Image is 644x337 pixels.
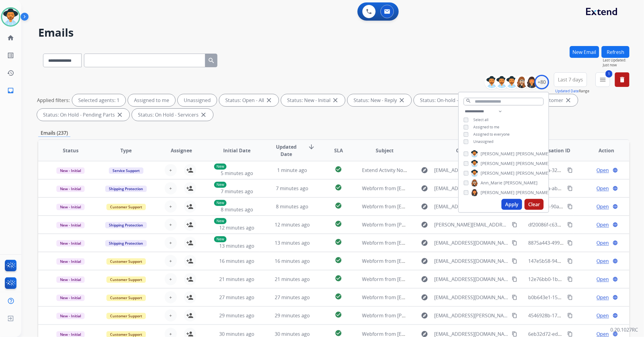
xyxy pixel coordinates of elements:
[132,109,213,121] div: Status: On Hold - Servicers
[362,240,499,246] span: Webform from [EMAIL_ADDRESS][DOMAIN_NAME] on [DATE]
[275,294,310,301] span: 27 minutes ago
[275,221,310,228] span: 12 minutes ago
[602,46,629,58] button: Refresh
[63,147,79,154] span: Status
[434,185,509,192] span: [EMAIL_ADDRESS][DOMAIN_NAME]
[466,98,471,104] mat-icon: search
[473,139,493,144] span: Unassigned
[38,129,70,137] p: Emails (237)
[334,147,343,154] span: SLA
[275,240,310,246] span: 13 minutes ago
[171,147,192,154] span: Assignee
[595,72,610,87] button: 1
[528,240,620,246] span: 8875a443-499b-4572-b65a-f209cafb8748
[362,294,499,301] span: Webform from [EMAIL_ADDRESS][DOMAIN_NAME] on [DATE]
[567,222,573,227] mat-icon: content_copy
[362,312,575,319] span: Webform from [PERSON_NAME][EMAIL_ADDRESS][PERSON_NAME][DOMAIN_NAME] on [DATE]
[165,273,177,285] button: +
[516,151,550,157] span: [PERSON_NAME]
[270,143,303,158] span: Updated Date
[265,97,273,104] mat-icon: close
[473,117,488,122] span: Select all
[335,220,342,227] mat-icon: check_circle
[473,132,510,137] span: Assigned to everyone
[398,97,405,104] mat-icon: close
[414,94,493,106] div: Status: On-hold – Internal
[481,190,515,196] span: [PERSON_NAME]
[525,199,544,210] button: Clear
[501,199,522,210] button: Apply
[308,143,315,150] mat-icon: arrow_downward
[567,240,573,246] mat-icon: content_copy
[105,222,147,228] span: Shipping Protection
[223,147,250,154] span: Initial Date
[512,276,517,282] mat-icon: content_copy
[555,88,589,94] span: Range
[434,257,509,265] span: [EMAIL_ADDRESS][DOMAIN_NAME]
[335,293,342,300] mat-icon: check_circle
[603,58,629,63] span: Last Updated:
[186,257,194,265] mat-icon: person_add
[186,312,194,319] mat-icon: person_add
[105,186,147,192] span: Shipping Protection
[7,69,14,77] mat-icon: history
[56,258,85,265] span: New - Initial
[56,313,85,319] span: New - Initial
[421,167,428,174] mat-icon: explore
[421,294,428,301] mat-icon: explore
[38,27,629,39] h2: Emails
[610,326,638,333] p: 0.20.1027RC
[37,97,70,104] p: Applied filters:
[275,276,310,282] span: 21 minutes ago
[473,124,499,130] span: Assigned to me
[362,258,499,264] span: Webform from [EMAIL_ADDRESS][DOMAIN_NAME] on [DATE]
[56,204,85,210] span: New - Initial
[275,312,310,319] span: 29 minutes ago
[597,257,609,265] span: Open
[165,182,177,194] button: +
[281,94,345,106] div: Status: New - Initial
[421,203,428,210] mat-icon: explore
[512,331,517,337] mat-icon: content_copy
[214,164,226,170] p: New
[128,94,175,106] div: Assigned to me
[186,185,194,192] mat-icon: person_add
[605,70,612,78] span: 1
[612,331,618,337] mat-icon: language
[554,72,587,87] button: Last 7 days
[106,313,146,319] span: Customer Support
[612,313,618,318] mat-icon: language
[208,57,215,64] mat-icon: search
[165,255,177,267] button: +
[512,222,517,227] mat-icon: content_copy
[165,200,177,213] button: +
[214,182,226,188] p: New
[528,221,615,228] span: df20086f-c635-4c6f-95f3-822e835f7a97
[565,97,572,104] mat-icon: close
[434,167,509,174] span: [EMAIL_ADDRESS][DOMAIN_NAME]
[165,164,177,176] button: +
[597,185,609,192] span: Open
[599,76,606,83] mat-icon: menu
[7,87,14,94] mat-icon: inbox
[434,221,509,228] span: [PERSON_NAME][EMAIL_ADDRESS][DOMAIN_NAME]
[169,257,172,265] span: +
[421,257,428,265] mat-icon: explore
[558,78,583,81] span: Last 7 days
[7,52,14,59] mat-icon: list_alt
[335,202,342,209] mat-icon: check_circle
[335,184,342,191] mat-icon: check_circle
[434,239,509,246] span: [EMAIL_ADDRESS][DOMAIN_NAME]
[555,89,579,94] button: Updated Date
[567,313,573,318] mat-icon: content_copy
[219,224,254,231] span: 12 minutes ago
[362,185,499,192] span: Webform from [EMAIL_ADDRESS][DOMAIN_NAME] on [DATE]
[612,167,618,173] mat-icon: language
[612,295,618,300] mat-icon: language
[165,237,177,249] button: +
[169,239,172,246] span: +
[56,295,85,301] span: New - Initial
[169,312,172,319] span: +
[362,167,423,173] span: Extend Activity Notification
[221,206,253,213] span: 8 minutes ago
